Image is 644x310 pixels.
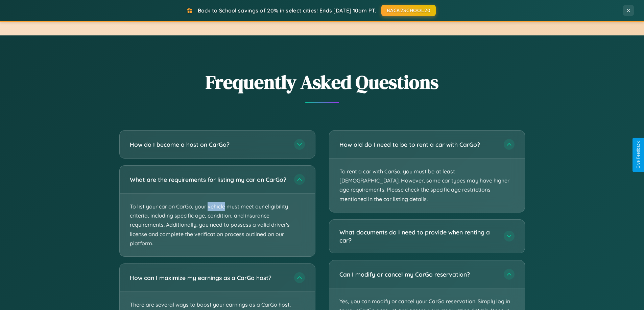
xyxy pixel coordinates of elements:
h3: How do I become a host on CarGo? [130,140,287,149]
button: BACK2SCHOOL20 [381,5,436,16]
span: Back to School savings of 20% in select cities! Ends [DATE] 10am PT. [198,7,376,14]
h3: What are the requirements for listing my car on CarGo? [130,175,287,184]
p: To rent a car with CarGo, you must be at least [DEMOGRAPHIC_DATA]. However, some car types may ha... [329,159,525,212]
h3: How old do I need to be to rent a car with CarGo? [339,140,497,149]
div: Give Feedback [636,141,641,169]
h3: How can I maximize my earnings as a CarGo host? [130,274,287,282]
h3: What documents do I need to provide when renting a car? [339,228,497,245]
h3: Can I modify or cancel my CarGo reservation? [339,270,497,279]
p: To list your car on CarGo, your vehicle must meet our eligibility criteria, including specific ag... [120,194,315,256]
h2: Frequently Asked Questions [119,69,525,95]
